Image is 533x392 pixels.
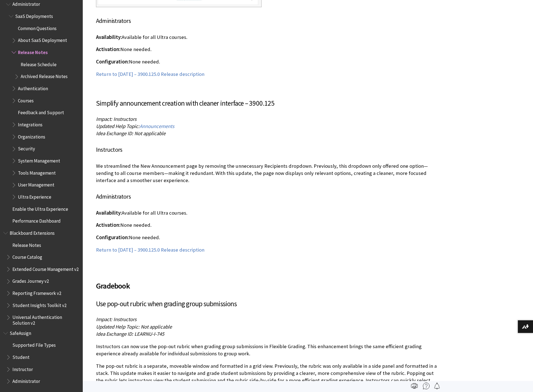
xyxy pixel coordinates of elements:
p: Available for all Ultra courses. [96,34,438,41]
span: Instructor [12,365,33,372]
a: Return to [DATE] – 3900.125.0 Release description [96,71,204,78]
h4: Administrators [96,16,438,25]
img: More help [423,383,430,389]
span: Updated Help Topic: Not applicable [96,324,172,330]
span: Security [18,144,35,152]
span: Release Notes [18,48,48,55]
h4: Administrators [96,192,438,201]
a: Announcements [140,123,174,130]
span: Impact: Instructors [96,316,137,322]
span: SafeAssign [10,329,31,336]
span: Idea Exchange ID: Not applicable [96,130,166,137]
span: Activation: [96,46,120,52]
h2: Gradebook [96,273,438,292]
span: User Management [18,180,54,188]
h4: Instructors [96,145,438,154]
p: Instructors can now use the pop-out rubric when grading group submissions in Flexible Grading. Th... [96,343,438,357]
span: SaaS Deployments [15,12,53,19]
img: Print [411,383,418,389]
span: Release Notes [12,241,41,248]
span: Idea Exchange ID: LEARNU-I-745 [96,331,164,337]
span: System Management [18,156,60,164]
span: Courses [18,96,34,103]
span: Authentication [18,84,48,91]
span: Blackboard Extensions [10,228,55,236]
p: None needed. [96,58,438,65]
span: Activation: [96,222,120,228]
nav: Book outline for Blackboard SafeAssign [3,329,79,386]
span: Common Questions [18,24,57,31]
span: Feedback and Support [18,108,64,116]
span: Archived Release Notes [21,72,68,79]
p: The pop-out rubric is a separate, moveable window and formatted in a grid view. Previously, the r... [96,362,438,391]
span: Announcements [140,123,174,129]
h3: Simplify announcement creation with cleaner interface – 3900.125 [96,98,438,109]
span: Tools Management [18,168,56,176]
span: Integrations [18,120,42,127]
p: We streamlined the New Announcement page by removing the unnecessary Recipients dropdown. Previou... [96,162,438,184]
span: Supported File Types [12,341,56,348]
span: Student Insights Toolkit v2 [12,301,66,308]
p: None needed. [96,46,438,53]
p: None needed. [96,234,438,241]
p: Available for all Ultra courses. [96,209,438,217]
span: Configuration: [96,58,129,65]
span: Extended Course Management v2 [12,265,79,272]
span: Course Catalog [12,252,42,260]
img: Follow this page [434,383,440,389]
span: Release Schedule [21,60,57,67]
span: Updated Help Topic: [96,123,140,129]
span: Ultra Experience [18,192,51,200]
span: About SaaS Deployment [18,36,67,43]
span: Student [12,353,30,360]
nav: Book outline for Blackboard Extensions [3,228,79,326]
h3: Use pop-out rubric when grading group submissions [96,299,438,309]
span: Reporting Framework v2 [12,289,61,296]
span: Performance Dashboard [12,216,61,224]
span: Configuration: [96,234,129,241]
span: Enable the Ultra Experience [12,204,68,212]
p: None needed. [96,222,438,229]
span: Availability: [96,210,122,216]
span: Availability: [96,34,122,40]
span: Organizations [18,132,45,140]
span: Universal Authentication Solution v2 [12,313,79,326]
span: Administrator [12,377,40,384]
span: Impact: Instructors [96,116,137,122]
a: Return to [DATE] – 3900.125.0 Release description [96,247,204,253]
span: Grades Journey v2 [12,277,49,284]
